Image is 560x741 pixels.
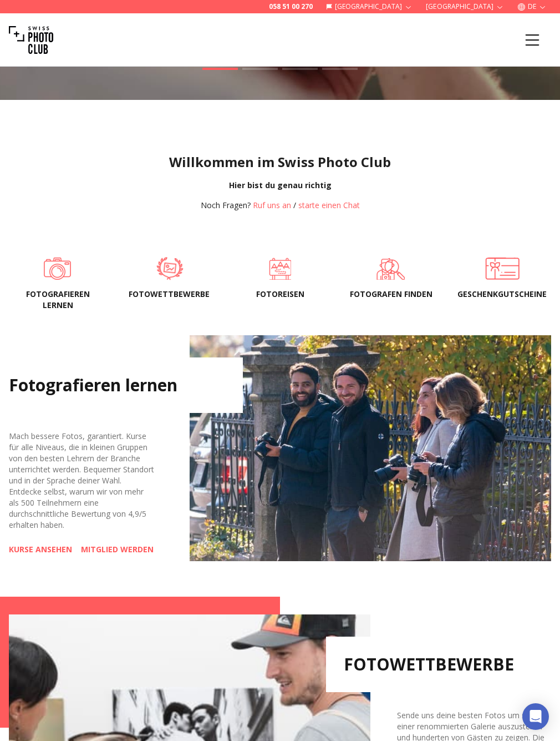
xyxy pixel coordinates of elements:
[201,200,360,211] div: /
[122,289,215,300] span: Fotowettbewerbe
[9,357,243,413] h2: Fotografieren lernen
[122,258,215,280] a: Fotowettbewerbe
[253,200,291,210] a: Ruf uns an
[513,21,551,59] button: Menu
[298,200,360,211] button: starte einen Chat
[456,289,549,300] span: Geschenkgutscheine
[11,289,104,311] span: Fotografieren lernen
[456,258,549,280] a: Geschenkgutscheine
[344,258,437,280] a: Fotografen finden
[326,637,551,692] h2: FOTOWETTBEWERBE
[269,2,313,11] a: 058 51 00 270
[9,18,53,62] img: Swiss photo club
[9,180,551,191] div: Hier bist du genau richtig
[344,289,437,300] span: Fotografen finden
[233,258,327,280] a: Fotoreisen
[9,153,551,171] h1: Willkommen im Swiss Photo Club
[522,703,549,730] div: Open Intercom Messenger
[11,258,104,280] a: Fotografieren lernen
[81,544,154,555] a: MITGLIED WERDEN
[233,289,327,300] span: Fotoreisen
[201,200,251,210] span: Noch Fragen?
[9,431,154,531] div: Mach bessere Fotos, garantiert. Kurse für alle Niveaus, die in kleinen Gruppen von den besten Leh...
[9,544,72,555] a: KURSE ANSEHEN
[190,335,551,562] img: Learn Photography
